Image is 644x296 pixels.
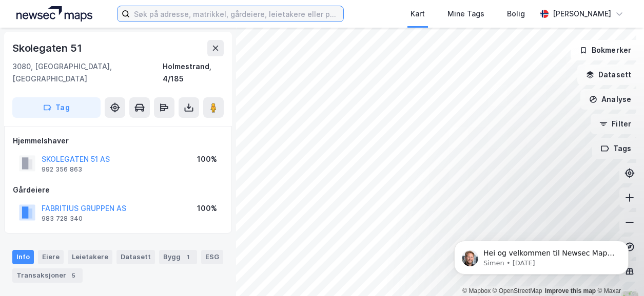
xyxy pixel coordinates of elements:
div: Bolig [507,8,525,20]
button: Analyse [580,89,640,110]
div: Eiere [38,250,64,264]
div: 3080, [GEOGRAPHIC_DATA], [GEOGRAPHIC_DATA] [12,60,163,85]
div: 983 728 340 [42,215,83,223]
div: Kart [411,8,425,20]
button: Datasett [577,65,640,85]
div: Mine Tags [447,8,484,20]
div: 100% [197,202,217,215]
div: Hjemmelshaver [13,135,223,147]
a: OpenStreetMap [493,287,542,294]
button: Bokmerker [571,40,640,60]
div: Holmestrand, 4/185 [163,60,224,85]
div: Bygg [159,250,197,264]
a: Mapbox [462,287,491,294]
input: Søk på adresse, matrikkel, gårdeiere, leietakere eller personer [130,6,343,22]
button: Filter [591,114,640,134]
div: ESG [201,250,223,264]
div: 992 356 863 [42,165,82,174]
div: Leietakere [68,250,112,264]
button: Tag [12,97,101,118]
img: logo.a4113a55bc3d86da70a041830d287a7e.svg [16,6,92,22]
div: Datasett [116,250,155,264]
div: 5 [68,270,79,281]
div: 1 [183,252,193,262]
a: Improve this map [545,287,596,294]
iframe: Intercom notifications message [439,219,644,291]
div: Gårdeiere [13,184,223,196]
div: Transaksjoner [12,268,83,283]
div: 100% [197,153,217,165]
div: [PERSON_NAME] [553,8,611,20]
div: Info [12,250,34,264]
button: Tags [592,138,640,159]
div: Skolegaten 51 [12,40,84,56]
